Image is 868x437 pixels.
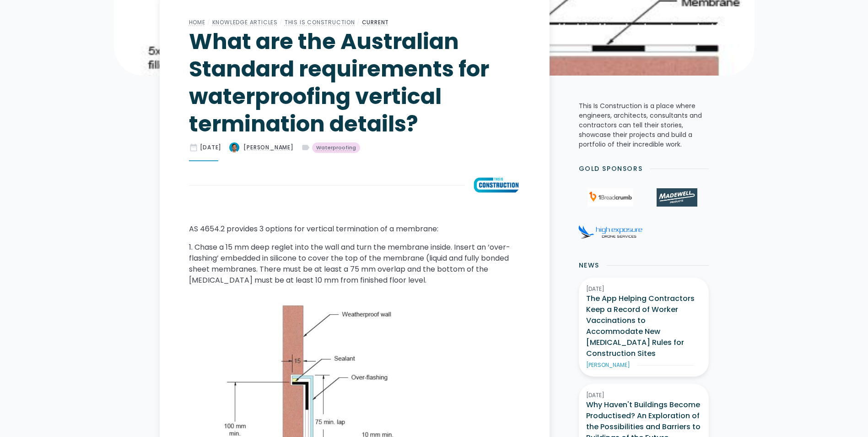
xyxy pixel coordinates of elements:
h1: What are the Australian Standard requirements for waterproofing vertical termination details? [189,28,520,138]
a: This Is Construction [285,18,355,26]
h2: Gold Sponsors [579,164,643,174]
img: High Exposure [578,225,642,239]
div: [DATE] [200,143,222,152]
div: label [301,143,310,152]
img: Madewell Products [657,188,697,207]
a: [DATE]The App Helping Contractors Keep a Record of Worker Vaccinations to Accommodate New [MEDICA... [579,278,709,377]
p: AS 4654.2 provides 3 options for vertical termination of a membrane: [189,224,520,235]
div: date_range [189,143,198,152]
p: This Is Construction is a place where engineers, architects, consultants and contractors can tell... [579,101,709,149]
a: Knowledge Articles [212,18,278,26]
div: / [278,17,285,28]
a: Waterproofing [312,142,360,153]
div: [PERSON_NAME] [243,143,293,152]
div: [DATE] [586,285,701,293]
img: What are the Australian Standard requirements for waterproofing vertical termination details? [472,176,520,194]
a: Current [362,18,389,26]
div: [DATE] [586,391,701,399]
a: Home [189,18,205,26]
p: 1. Chase a 15 mm deep reglet into the wall and turn the membrane inside. Insert an ‘over-flashing... [189,242,520,286]
a: [PERSON_NAME] [229,142,293,153]
div: Waterproofing [316,144,356,152]
h2: News [579,261,599,270]
div: / [355,17,362,28]
img: 1Breadcrumb [588,188,633,207]
div: [PERSON_NAME] [586,361,630,369]
img: What are the Australian Standard requirements for waterproofing vertical termination details? [229,142,240,153]
div: / [205,17,212,28]
h3: The App Helping Contractors Keep a Record of Worker Vaccinations to Accommodate New [MEDICAL_DATA... [586,293,701,359]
